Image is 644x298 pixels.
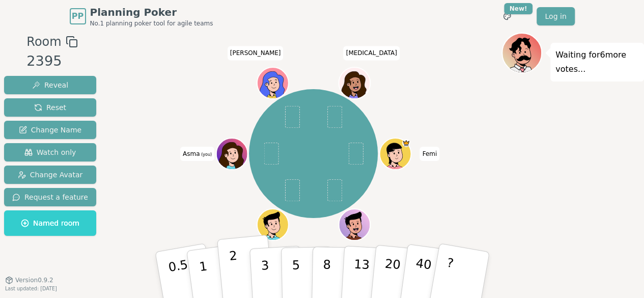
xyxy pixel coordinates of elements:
[24,147,76,157] span: Watch only
[4,98,96,117] button: Reset
[70,5,213,28] a: PPPlanning PokerNo.1 planning poker tool for agile teams
[537,7,574,25] a: Log in
[228,46,284,60] span: Click to change your name
[200,152,212,157] span: (you)
[26,51,77,72] div: 2395
[90,5,213,19] span: Planning Poker
[90,19,213,28] span: No.1 planning poker tool for agile teams
[419,147,439,161] span: Click to change your name
[4,166,96,184] button: Change Avatar
[4,143,96,161] button: Watch only
[402,139,410,147] span: Femi is the host
[5,276,53,284] button: Version0.9.2
[555,48,639,76] p: Waiting for 6 more votes...
[72,10,83,22] span: PP
[19,125,81,135] span: Change Name
[4,188,96,206] button: Request a feature
[504,3,533,14] div: New!
[15,276,53,284] span: Version 0.9.2
[4,76,96,94] button: Reveal
[180,147,214,161] span: Click to change your name
[4,210,96,236] button: Named room
[5,286,57,291] span: Last updated: [DATE]
[32,80,68,90] span: Reveal
[344,46,400,60] span: Click to change your name
[12,192,88,202] span: Request a feature
[26,33,61,51] span: Room
[217,139,246,169] button: Click to change your avatar
[21,218,79,228] span: Named room
[18,170,83,180] span: Change Avatar
[4,121,96,139] button: Change Name
[498,7,516,25] button: New!
[34,102,66,113] span: Reset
